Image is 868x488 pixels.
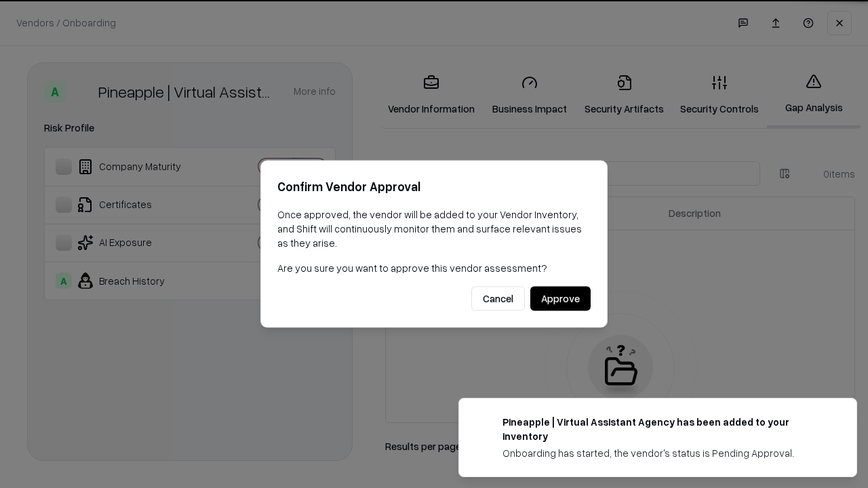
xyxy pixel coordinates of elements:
p: Once approved, the vendor will be added to your Vendor Inventory, and Shift will continuously mon... [277,207,591,250]
button: Cancel [471,287,525,311]
div: Pineapple | Virtual Assistant Agency has been added to your inventory [502,415,824,443]
div: Onboarding has started, the vendor's status is Pending Approval. [502,446,824,460]
img: trypineapple.com [475,415,492,431]
p: Are you sure you want to approve this vendor assessment? [277,261,591,275]
h2: Confirm Vendor Approval [277,177,591,197]
button: Approve [530,287,591,311]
